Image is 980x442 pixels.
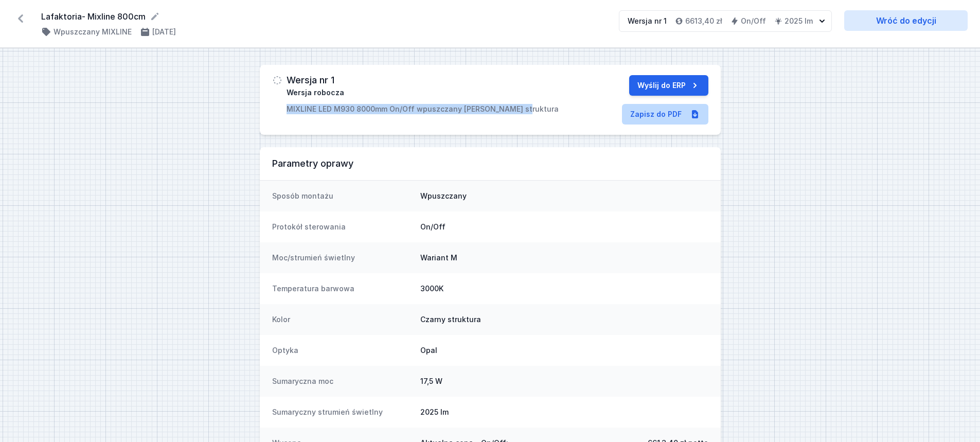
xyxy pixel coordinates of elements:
dd: Wpuszczany [420,191,708,201]
dt: Sposób montażu [272,191,412,201]
h4: On/Off [741,16,766,26]
img: draft.svg [272,75,282,85]
dt: Sumaryczna moc [272,376,412,386]
dt: Optyka [272,345,412,356]
dt: Sumaryczny strumień świetlny [272,407,412,417]
dt: Kolor [272,314,412,325]
dd: 17,5 W [420,376,708,386]
dt: Moc/strumień świetlny [272,253,412,263]
form: Lafaktoria- Mixline 800cm [41,10,607,23]
a: Wróć do edycji [844,10,968,31]
a: Zapisz do PDF [622,104,708,125]
dd: On/Off [420,222,708,232]
h3: Wersja nr 1 [287,75,334,85]
dt: Protokół sterowania [272,222,412,232]
p: MIXLINE LED M930 8000mm On/Off wpuszczany [PERSON_NAME] struktura [287,104,559,114]
button: Wyślij do ERP [629,75,708,96]
h4: Wpuszczany MIXLINE [54,27,132,37]
dd: Wariant M [420,253,708,263]
dt: Temperatura barwowa [272,284,412,294]
h4: 2025 lm [785,16,813,26]
div: Wersja nr 1 [628,16,667,26]
dd: 2025 lm [420,407,708,417]
span: Wersja robocza [287,87,344,98]
dd: Opal [420,345,708,356]
button: Wersja nr 16613,40 złOn/Off2025 lm [619,10,832,32]
h3: Parametry oprawy [272,157,708,170]
dd: Czarny struktura [420,314,708,325]
button: Edytuj nazwę projektu [150,11,160,22]
h4: 6613,40 zł [685,16,722,26]
h4: [DATE] [152,27,176,37]
dd: 3000K [420,284,708,294]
